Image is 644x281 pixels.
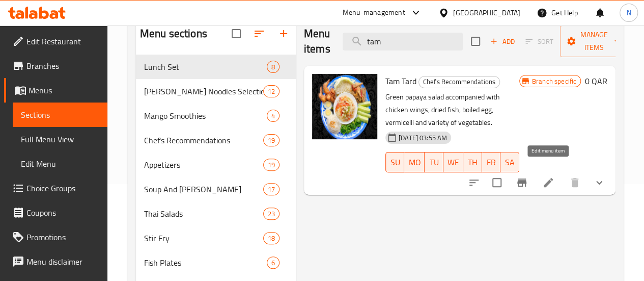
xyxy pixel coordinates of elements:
p: Green papaya salad accompanied with chicken wings, dried fish, boiled egg, vermicelli and variety... [385,91,519,129]
span: Add [489,36,516,47]
div: Tom Yum Noodles Selections [144,85,263,97]
span: Fish Plates [144,257,267,269]
button: SU [385,152,405,172]
span: Choice Groups [26,182,99,194]
span: Branch specific [528,76,580,86]
span: Chef's Recommendations [144,134,263,146]
span: Select section [465,31,486,52]
div: items [263,208,279,220]
span: Lunch Set [144,61,267,73]
img: Tam Tard [312,74,377,139]
span: Manage items [568,29,620,54]
span: TH [467,155,478,170]
span: 18 [264,234,279,243]
a: Menus [4,78,107,103]
div: [GEOGRAPHIC_DATA] [453,7,520,18]
span: Chef's Recommendations [419,76,499,88]
span: Full Menu View [21,133,99,145]
span: Coupons [26,207,99,219]
a: Edit Menu [13,151,107,176]
span: Soup And [PERSON_NAME] [144,183,263,195]
button: SA [500,152,519,172]
span: Appetizers [144,159,263,171]
button: TU [425,152,443,172]
div: Soup And Curry [144,183,263,195]
a: Branches [4,54,107,78]
h2: Menu sections [140,26,207,41]
span: Add item [486,34,519,49]
span: Edit Restaurant [26,35,99,47]
span: 8 [267,62,279,72]
div: Stir Fry18 [136,226,296,250]
div: items [263,85,279,97]
span: [PERSON_NAME] Noodles Selections [144,85,263,97]
div: items [267,61,279,73]
button: Add section [271,21,296,46]
div: [PERSON_NAME] Noodles Selections12 [136,79,296,104]
span: WE [447,155,459,170]
span: Tam Tard [385,73,416,89]
div: Mango Smoothies4 [136,104,296,128]
span: 19 [264,160,279,170]
span: FR [486,155,497,170]
span: Sections [21,109,99,121]
button: sort-choices [462,170,486,195]
span: TU [429,155,439,170]
span: Branches [26,60,99,72]
a: Coupons [4,200,107,225]
div: items [263,134,279,146]
div: Thai Salads23 [136,201,296,226]
span: 19 [264,136,279,145]
div: Lunch Set8 [136,55,296,79]
span: Mango Smoothies [144,110,267,122]
div: items [263,232,279,244]
span: 23 [264,209,279,219]
button: WE [443,152,463,172]
span: 4 [267,111,279,121]
div: Chef's Recommendations19 [136,128,296,152]
div: Appetizers19 [136,152,296,177]
a: Full Menu View [13,127,107,151]
div: items [267,257,279,269]
div: items [263,183,279,195]
input: search [343,33,463,50]
a: Promotions [4,225,107,249]
h6: 0 QAR [585,74,607,88]
a: Menu disclaimer [4,249,107,274]
a: Sections [13,103,107,127]
div: Chef's Recommendations [418,76,500,88]
button: Add [486,34,519,49]
span: Select to update [486,172,508,193]
div: Soup And [PERSON_NAME]17 [136,177,296,201]
span: 17 [264,185,279,194]
span: Edit Menu [21,158,99,170]
button: delete [563,170,587,195]
a: Edit Restaurant [4,29,107,54]
span: 12 [264,87,279,96]
span: Promotions [26,231,99,243]
button: TH [463,152,482,172]
button: show more [587,170,611,195]
div: items [263,159,279,171]
div: items [267,110,279,122]
a: Choice Groups [4,176,107,200]
span: 6 [267,258,279,268]
span: [DATE] 03:55 AM [395,133,451,143]
h2: Menu items [304,26,330,57]
div: Fish Plates6 [136,250,296,275]
span: Menus [29,84,99,96]
button: MO [404,152,425,172]
span: Sort sections [247,21,271,46]
span: Menu disclaimer [26,256,99,268]
span: SU [390,155,401,170]
span: MO [408,155,421,170]
span: Thai Salads [144,208,263,220]
button: Branch-specific-item [510,170,534,195]
span: N [626,7,631,18]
